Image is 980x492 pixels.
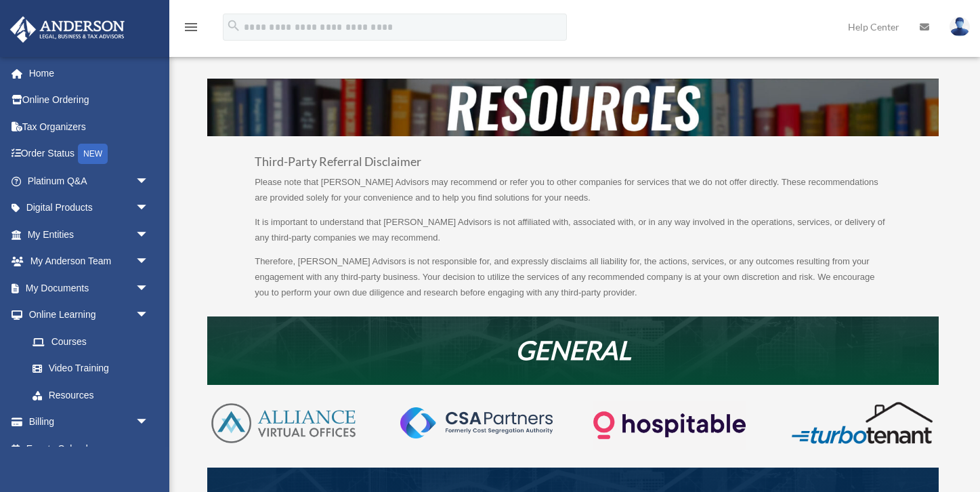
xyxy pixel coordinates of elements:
i: menu [183,19,199,35]
a: Online Learningarrow_drop_down [9,302,169,329]
h3: Third-Party Referral Disclaimer [255,156,891,175]
a: Tax Organizers [9,113,169,140]
a: Order StatusNEW [9,140,169,168]
i: search [226,18,241,33]
p: It is important to understand that [PERSON_NAME] Advisors is not affiliated with, associated with... [255,215,891,255]
p: Please note that [PERSON_NAME] Advisors may recommend or refer you to other companies for service... [255,175,891,215]
a: My Anderson Teamarrow_drop_down [9,248,169,275]
img: CSA-partners-Formerly-Cost-Segregation-Authority [400,407,553,438]
a: Resources [19,382,163,409]
span: arrow_drop_down [135,409,163,436]
a: My Entitiesarrow_drop_down [9,221,169,248]
img: Logo-transparent-dark [593,401,746,450]
span: arrow_drop_down [135,302,163,329]
img: turbotenant [786,401,938,445]
span: arrow_drop_down [135,167,163,195]
a: Platinum Q&Aarrow_drop_down [9,167,169,194]
a: Courses [19,328,169,355]
span: arrow_drop_down [135,194,163,222]
em: GENERAL [515,334,631,365]
img: User Pic [950,17,970,37]
a: Video Training [19,355,169,382]
img: AVO-logo-1-color [207,401,360,447]
a: My Documentsarrow_drop_down [9,274,169,302]
p: Therefore, [PERSON_NAME] Advisors is not responsible for, and expressly disclaims all liability f... [255,254,891,300]
span: arrow_drop_down [135,248,163,276]
span: arrow_drop_down [135,274,163,302]
div: NEW [78,144,108,164]
a: Events Calendar [9,435,169,462]
a: Billingarrow_drop_down [9,409,169,436]
a: Home [9,60,169,87]
a: menu [183,24,199,35]
span: arrow_drop_down [135,221,163,249]
img: resources-header [207,79,939,136]
img: Anderson Advisors Platinum Portal [6,16,129,43]
a: Digital Productsarrow_drop_down [9,194,169,222]
a: Online Ordering [9,87,169,114]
